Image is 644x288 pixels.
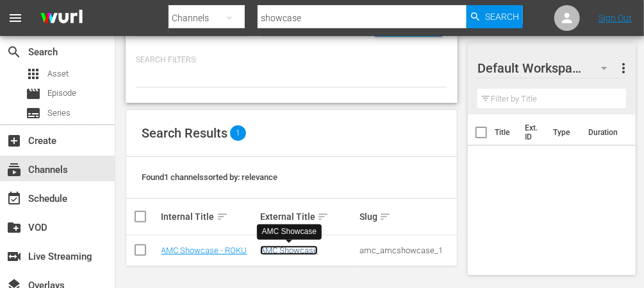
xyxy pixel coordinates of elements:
button: Search [466,5,523,28]
span: Found 1 channels sorted by: relevance [142,172,277,182]
span: menu [8,10,23,26]
div: External Title [260,209,356,224]
div: Internal Title [161,209,257,224]
span: 1 [230,125,246,141]
img: ans4CAIJ8jUAAAAAAAAAAAAAAAAAAAAAAAAgQb4GAAAAAAAAAAAAAAAAAAAAAAAAJMjXAAAAAAAAAAAAAAAAAAAAAAAAgAT5G... [31,3,92,33]
span: Search [6,44,22,60]
a: AMC Showcase [260,246,318,255]
span: Episode [26,86,41,102]
span: Series [26,105,41,121]
span: Asset [26,66,41,82]
th: Title [495,114,517,150]
a: AMC Showcase - ROKU [161,246,247,255]
span: sort [379,211,391,222]
div: Slug [359,209,455,224]
span: VOD [6,220,22,235]
span: 0 [588,56,604,83]
span: Schedule [6,191,22,206]
span: Episode [47,87,76,100]
div: Default Workspace [477,50,620,86]
th: Ext. ID [517,114,545,150]
span: Create [6,133,22,148]
p: Search Filters: [136,55,447,66]
span: more_vert [616,60,631,76]
span: Series [47,107,70,120]
span: Live Streaming [6,249,22,264]
a: Sign Out [599,13,632,23]
div: amc_amcshowcase_1 [359,246,455,255]
span: Channels [6,162,22,177]
th: Type [545,114,581,150]
span: sort [217,211,228,222]
span: Search [485,5,519,28]
button: more_vert [616,53,631,84]
span: Asset [47,67,69,80]
span: sort [317,211,329,222]
span: Search Results [142,125,227,141]
div: AMC Showcase [262,226,317,237]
